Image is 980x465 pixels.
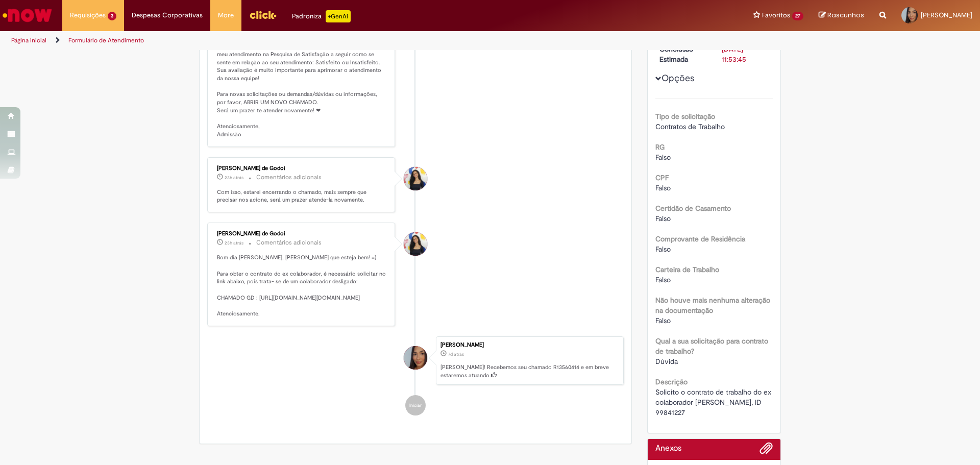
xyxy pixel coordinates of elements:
span: Dúvida [655,357,678,366]
time: 23/09/2025 16:53:42 [448,351,464,357]
b: Descrição [655,377,688,386]
b: Comprovante de Residência [655,234,745,243]
span: 7d atrás [448,351,464,357]
h2: Anexos [655,444,681,453]
img: ServiceNow [1,5,54,26]
span: Contratos de Trabalho [655,122,725,131]
a: Página inicial [11,36,46,44]
span: [PERSON_NAME] [921,11,972,19]
div: [PERSON_NAME] [440,342,618,348]
a: Rascunhos [819,11,864,20]
p: +GenAi [326,10,351,22]
span: 23h atrás [225,175,243,181]
span: Falso [655,275,671,284]
b: Não houve mais nenhuma alteração na documentação [655,296,770,315]
small: Comentários adicionais [256,238,322,247]
span: Requisições [70,10,106,20]
b: Qual a sua solicitação para contrato de trabalho? [655,336,768,356]
b: CPF [655,173,669,182]
div: [PERSON_NAME] de Godoi [217,231,387,237]
div: [DATE] 11:53:45 [722,44,769,64]
span: Falso [655,214,671,223]
span: More [218,10,234,20]
span: Favoritos [762,10,790,20]
li: Sue Helen Alves Da Cruz [207,336,624,385]
span: 3 [108,12,116,20]
b: Certidão de Casamento [655,204,731,213]
b: Carteira de Trabalho [655,265,719,274]
p: Com isso, estarei encerrando o chamado, mais sempre que precisar nos acione, será um prazer atend... [217,188,387,204]
time: 29/09/2025 08:25:53 [225,240,243,246]
span: 27 [792,12,803,20]
div: Padroniza [292,10,351,22]
p: [PERSON_NAME]! Recebemos seu chamado R13560414 e em breve estaremos atuando. [440,363,618,379]
img: click_logo_yellow_360x200.png [249,7,277,22]
span: Solicito o contrato de trabalho do ex colaborador [PERSON_NAME], ID 99841227 [655,387,773,417]
span: Falso [655,316,671,325]
div: Sue Helen Alves Da Cruz [404,346,427,370]
ul: Trilhas de página [8,31,646,50]
span: 23h atrás [225,240,243,246]
dt: Conclusão Estimada [652,44,715,64]
a: Formulário de Atendimento [68,36,144,44]
button: Adicionar anexos [759,442,773,460]
div: Ana Santos de Godoi [404,167,427,190]
div: Ana Santos de Godoi [404,232,427,256]
small: Comentários adicionais [256,173,322,182]
b: RG [655,142,665,152]
p: Bom dia [PERSON_NAME], [PERSON_NAME] que esteja bem! =) Para obter o contrato do ex colaborador, ... [217,254,387,318]
span: Falso [655,153,671,162]
span: Falso [655,183,671,192]
span: Falso [655,244,671,254]
time: 29/09/2025 08:26:33 [225,175,243,181]
span: Despesas Corporativas [132,10,203,20]
b: Tipo de solicitação [655,112,715,121]
div: [PERSON_NAME] de Godoi [217,165,387,172]
span: Rascunhos [827,10,864,20]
